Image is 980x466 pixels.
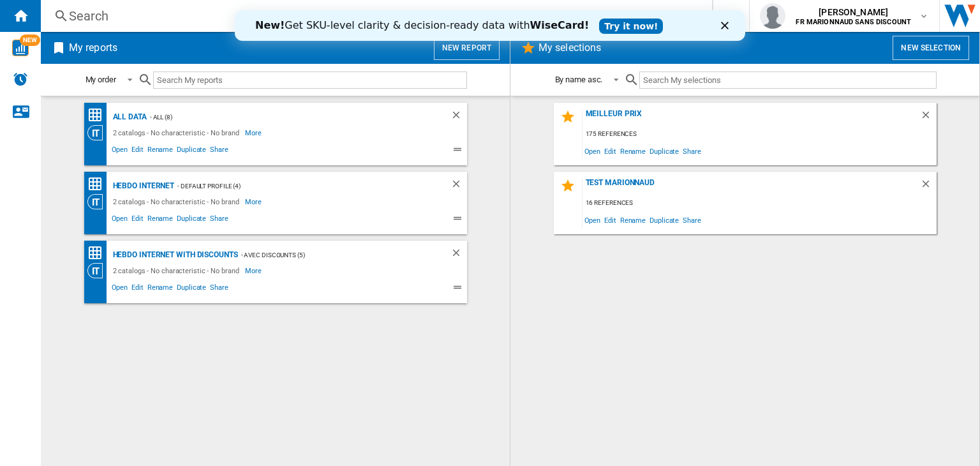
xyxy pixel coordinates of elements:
[648,142,681,160] span: Duplicate
[66,36,120,60] h2: My reports
[618,211,648,229] span: Rename
[145,144,175,159] span: Rename
[555,75,603,84] div: By name asc.
[87,107,110,123] div: Price Matrix
[13,71,28,87] img: alerts-logo.svg
[434,36,500,60] button: New report
[450,247,467,263] div: Delete
[130,144,145,159] span: Edit
[175,213,208,228] span: Duplicate
[175,144,208,159] span: Duplicate
[174,178,424,194] div: - Default profile (4)
[12,40,29,56] img: wise-card.svg
[796,6,911,19] span: [PERSON_NAME]
[245,194,264,209] span: More
[760,3,785,29] img: profile.jpg
[235,10,745,41] iframe: Intercom live chat bannière
[796,18,911,26] b: FR MARIONNAUD SANS DISCOUNT
[110,194,246,209] div: 2 catalogs - No characteristic - No brand
[110,263,246,278] div: 2 catalogs - No characteristic - No brand
[208,282,230,297] span: Share
[87,194,110,209] div: Category View
[618,142,648,160] span: Rename
[450,109,467,125] div: Delete
[145,213,175,228] span: Rename
[648,211,681,229] span: Duplicate
[583,178,920,195] div: test marionnaud
[602,211,618,229] span: Edit
[245,263,264,278] span: More
[639,71,936,89] input: Search My selections
[110,247,238,263] div: Hebdo internet with discounts
[87,176,110,192] div: Price Matrix
[130,282,145,297] span: Edit
[110,282,130,297] span: Open
[208,213,230,228] span: Share
[536,36,604,60] h2: My selections
[87,263,110,278] div: Category View
[69,7,679,25] div: Search
[681,142,703,160] span: Share
[147,109,425,125] div: - ALL (8)
[920,109,937,126] div: Delete
[110,109,147,125] div: All data
[920,178,937,195] div: Delete
[20,34,40,46] span: NEW
[110,178,175,194] div: Hebdo internet
[110,125,246,140] div: 2 catalogs - No characteristic - No brand
[486,11,499,19] div: Fermer
[583,126,937,142] div: 175 references
[583,109,920,126] div: Meilleur Prix
[238,247,425,263] div: - Avec Discounts (5)
[602,142,618,160] span: Edit
[175,282,208,297] span: Duplicate
[583,211,603,229] span: Open
[893,36,969,60] button: New selection
[110,144,130,159] span: Open
[87,245,110,261] div: Price Matrix
[145,282,175,297] span: Rename
[245,125,264,140] span: More
[87,125,110,140] div: Category View
[85,75,116,84] div: My order
[450,178,467,194] div: Delete
[583,195,937,211] div: 16 references
[208,144,230,159] span: Share
[110,213,130,228] span: Open
[130,213,145,228] span: Edit
[681,211,703,229] span: Share
[153,71,467,89] input: Search My reports
[583,142,603,160] span: Open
